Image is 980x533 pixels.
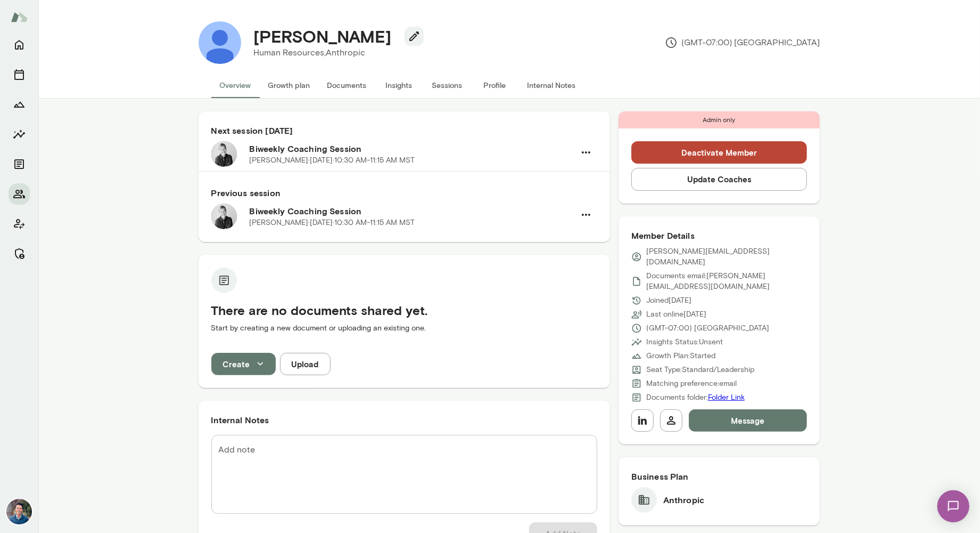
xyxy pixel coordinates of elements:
button: Message [689,409,808,432]
img: Mento [11,7,28,27]
button: Upload [280,353,331,375]
p: Last online [DATE] [646,309,706,320]
p: [PERSON_NAME] · [DATE] · 10:30 AM-11:15 AM MST [250,155,415,166]
h6: Member Details [631,229,808,242]
div: Admin only [619,111,820,128]
button: Sessions [423,72,471,98]
button: Growth Plan [9,94,30,115]
p: [PERSON_NAME][EMAIL_ADDRESS][DOMAIN_NAME] [646,246,808,268]
img: Julieann Choi [199,21,241,64]
button: Update Coaches [631,168,808,190]
p: Documents email: [PERSON_NAME][EMAIL_ADDRESS][DOMAIN_NAME] [646,271,808,292]
h5: There are no documents shared yet. [211,302,597,319]
h6: Anthropic [663,494,704,506]
p: Documents folder: [646,392,745,403]
button: Documents [319,72,375,98]
button: Growth plan [260,72,319,98]
button: Home [9,34,30,55]
p: Start by creating a new document or uploading an existing one. [211,323,597,334]
button: Create [211,353,276,375]
h6: Internal Notes [211,414,597,426]
button: Insights [9,124,30,145]
button: Documents [9,154,30,175]
p: Seat Type: Standard/Leadership [646,365,754,375]
button: Members [9,183,30,205]
h4: [PERSON_NAME] [254,26,392,46]
img: Alex Yu [6,499,32,524]
p: Growth Plan: Started [646,351,715,361]
button: Internal Notes [519,72,584,98]
p: (GMT-07:00) [GEOGRAPHIC_DATA] [646,323,769,334]
h6: Business Plan [631,470,808,483]
button: Client app [9,213,30,235]
p: (GMT-07:00) [GEOGRAPHIC_DATA] [665,36,820,49]
p: Joined [DATE] [646,295,691,306]
a: Folder Link [708,393,745,402]
button: Overview [211,72,260,98]
button: Sessions [9,64,30,85]
button: Insights [375,72,423,98]
h6: Biweekly Coaching Session [250,205,575,217]
p: [PERSON_NAME] · [DATE] · 10:30 AM-11:15 AM MST [250,217,415,228]
button: Profile [471,72,519,98]
h6: Previous session [211,187,597,199]
p: Insights Status: Unsent [646,337,723,348]
button: Deactivate Member [631,141,808,164]
h6: Next session [DATE] [211,124,597,137]
h6: Biweekly Coaching Session [250,142,575,155]
p: Matching preference: email [646,378,737,389]
p: Human Resources, Anthropic [254,46,415,59]
button: Manage [9,243,30,264]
